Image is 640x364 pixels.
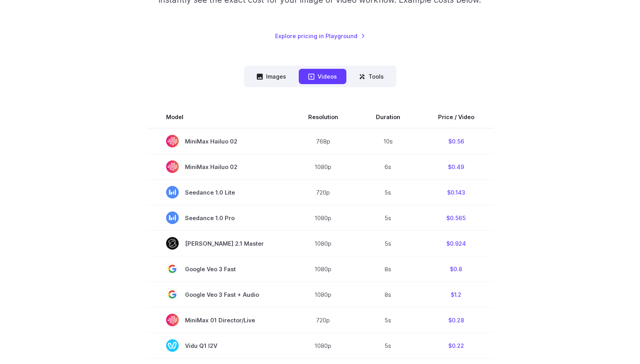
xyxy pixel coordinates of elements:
[357,154,419,180] td: 6s
[419,282,493,307] td: $1.2
[419,128,493,154] td: $0.56
[147,106,289,128] th: Model
[289,205,357,231] td: 1080p
[357,282,419,307] td: 8s
[419,333,493,358] td: $0.22
[289,282,357,307] td: 1080p
[419,307,493,333] td: $0.28
[357,128,419,154] td: 10s
[166,237,270,250] span: [PERSON_NAME] 2.1 Master
[166,263,270,275] span: Google Veo 3 Fast
[419,205,493,231] td: $0.565
[357,106,419,128] th: Duration
[289,154,357,180] td: 1080p
[166,135,270,147] span: MiniMax Hailuo 02
[166,314,270,326] span: MiniMax 01 Director/Live
[357,205,419,231] td: 5s
[419,154,493,180] td: $0.49
[357,231,419,256] td: 5s
[419,106,493,128] th: Price / Video
[166,160,270,173] span: MiniMax Hailuo 02
[357,256,419,282] td: 8s
[166,186,270,199] span: Seedance 1.0 Lite
[357,180,419,205] td: 5s
[357,307,419,333] td: 5s
[299,69,346,84] button: Videos
[289,231,357,256] td: 1080p
[166,211,270,224] span: Seedance 1.0 Pro
[419,256,493,282] td: $0.8
[289,106,357,128] th: Resolution
[289,333,357,358] td: 1080p
[350,69,393,84] button: Tools
[357,333,419,358] td: 5s
[289,180,357,205] td: 720p
[419,180,493,205] td: $0.143
[247,69,296,84] button: Images
[166,339,270,352] span: Vidu Q1 I2V
[275,31,365,40] a: Explore pricing in Playground
[166,288,270,301] span: Google Veo 3 Fast + Audio
[419,231,493,256] td: $0.924
[289,256,357,282] td: 1080p
[289,307,357,333] td: 720p
[289,128,357,154] td: 768p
